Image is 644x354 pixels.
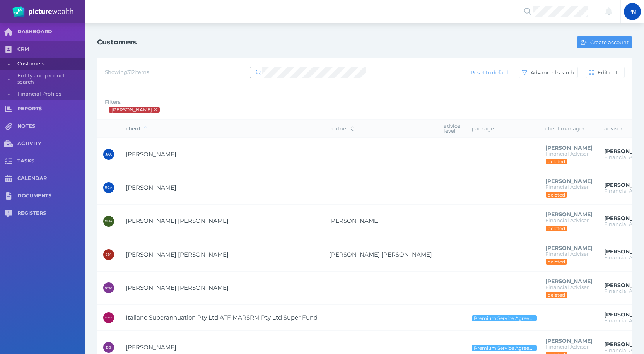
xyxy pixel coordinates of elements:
[329,217,380,224] span: Nola Joy Alvaro
[17,140,85,147] span: ACTIVITY
[103,216,114,227] div: Dominic Martin Alvaro
[126,217,229,224] span: Dominic Martin Alvaro
[17,106,85,112] span: REPORTS
[97,38,137,46] h1: Customers
[126,314,318,321] span: Italiano Superannuation Pty Ltd ATF MARSRM Pty Ltd Super Fund
[547,259,565,265] span: deleted
[126,284,229,291] span: Roger Wilson Arthur
[628,9,637,15] span: PM
[329,251,432,258] span: Josephine Patricia Armstrong
[105,286,113,290] span: RWA
[545,344,589,350] span: Financial Adviser (DELETED)
[540,120,598,138] th: client manager
[329,125,354,132] span: partner
[596,69,624,75] span: Edit data
[624,3,641,20] div: Peter McDonald
[111,107,152,113] span: Peter McDonald
[547,292,565,298] span: deleted
[438,120,466,138] th: advice level
[519,67,578,78] button: Advanced search
[545,245,593,251] span: Catherine Maitland (DELETED)
[577,36,632,48] button: Create account
[126,184,176,191] span: Rhonda Geneen Ahrens
[103,312,114,323] div: Italiano Superannuation Pty Ltd ATF MARSRM Pty Ltd Super Fund
[106,253,112,257] span: JJA
[105,219,113,223] span: DMA
[105,186,113,190] span: RGA
[545,144,593,151] span: Frank Trim (DELETED)
[17,29,85,35] span: DASHBOARD
[547,226,565,231] span: deleted
[12,6,73,17] img: PW
[17,193,85,199] span: DOCUMENTS
[473,315,535,321] span: Premium Service Agreement - Ongoing
[586,67,625,78] button: Edit data
[545,150,589,157] span: Financial Adviser (DELETED)
[17,58,82,70] span: Customers
[545,184,589,190] span: Financial Adviser (DELETED)
[545,178,593,185] span: Catherine Maitland (DELETED)
[103,282,114,293] div: Roger Wilson Arthur
[547,192,565,198] span: deleted
[17,46,85,53] span: CRM
[545,284,589,290] span: Financial Adviser (DELETED)
[126,150,176,158] span: John Albert Abordi
[103,342,114,353] div: Darryl Back
[17,123,85,130] span: NOTES
[545,278,593,285] span: Catherine Maitland (DELETED)
[105,69,149,75] span: Showing 312 items
[17,158,85,164] span: TASKS
[105,99,121,105] span: Filters:
[105,152,112,156] span: JAA
[467,69,513,75] span: Reset to default
[17,210,85,217] span: REGISTERS
[103,249,114,260] div: John Jenkins Armstrong
[467,67,514,78] button: Reset to default
[103,149,114,160] div: John Albert Abordi
[545,217,589,223] span: Financial Adviser (DELETED)
[106,345,111,349] span: DB
[17,70,82,88] span: Entity and product search
[105,317,112,318] span: ISPLAMPLSF
[126,125,147,132] span: client
[529,69,577,75] span: Advanced search
[126,344,176,351] span: Darryl Back
[126,251,229,258] span: John Jenkins Armstrong
[17,175,85,182] span: CALENDAR
[545,211,593,218] span: Catherine Maitland (DELETED)
[466,120,540,138] th: package
[545,251,589,257] span: Financial Adviser (DELETED)
[473,345,535,351] span: Premium Service Agreement - Ongoing
[103,182,114,193] div: Rhonda Geneen Ahrens
[17,88,82,100] span: Financial Profiles
[547,159,565,164] span: deleted
[545,337,593,344] span: Catherine Maitland (DELETED)
[589,39,632,45] span: Create account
